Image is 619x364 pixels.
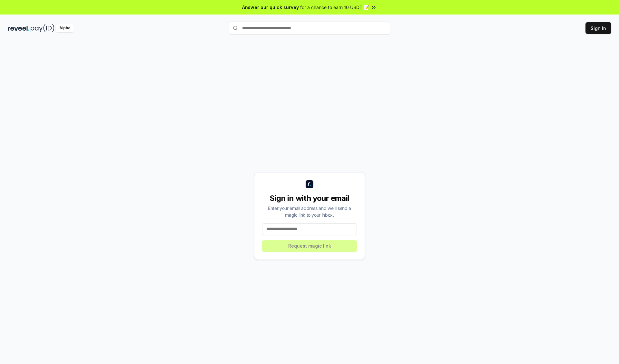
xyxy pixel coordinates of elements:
div: Sign in with your email [262,193,357,203]
div: Alpha [56,24,74,32]
button: Sign In [585,22,611,34]
img: logo_small [306,180,313,188]
div: Enter your email address and we’ll send a magic link to your inbox. [262,205,357,218]
img: pay_id [31,24,54,32]
span: for a chance to earn 10 USDT 📝 [300,4,369,11]
span: Answer our quick survey [242,4,299,11]
img: reveel_dark [8,24,29,32]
